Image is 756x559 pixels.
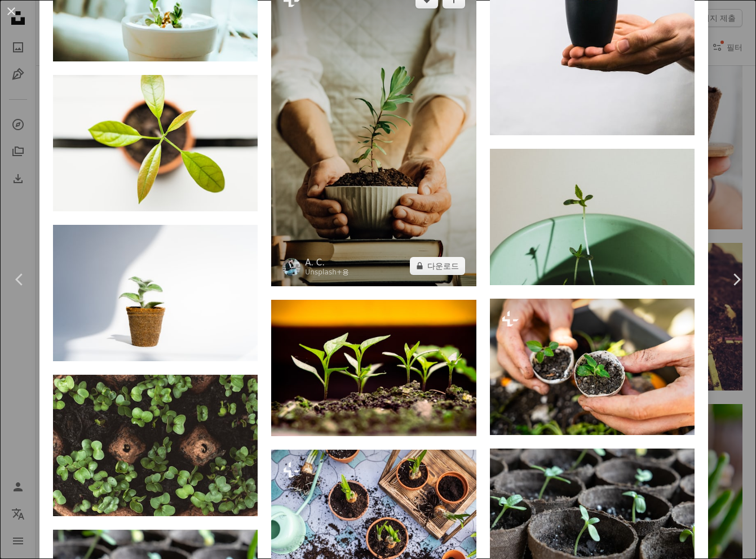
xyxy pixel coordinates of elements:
[53,288,258,298] a: 방 안에 화분에 심은 녹색 식물
[271,362,476,372] a: 땅에서 돋아나는 어린 식물 그룹
[53,375,258,516] img: 어린 식물은 용기의 토양에서 싹을 틔웁니다.
[282,258,300,276] img: A. C.의 프로필로 이동
[305,257,349,268] a: A. C.
[305,268,349,277] div: 용
[490,362,695,372] a: 몇 가지 식물을 들고있는 두 사람
[53,138,258,148] a: 냄비에서 돋아나는 작은 녹색 식물
[717,225,756,334] a: 다음
[53,440,258,450] a: 어린 식물은 용기의 토양에서 싹을 틔웁니다.
[490,149,695,285] img: 바위에서 자라는 식물
[53,225,258,361] img: 방 안에 화분에 심은 녹색 식물
[271,300,476,436] img: 땅에서 돋아나는 어린 식물 그룹
[490,512,695,522] a: 종자 주머니에서 돋아나는 묘목 그룹
[410,257,465,275] button: 다운로드
[490,2,695,12] a: 파란 냄비에 녹색 식물을 들고 있는 사람
[490,299,695,435] img: 몇 가지 식물을 들고있는 두 사람
[490,212,695,222] a: 바위에서 자라는 식물
[271,127,476,137] a: 책 더미 위에 화분을 들고 있는 사람
[271,512,476,522] a: 테이블 위에 앉아 있는 화분 그룹
[53,75,258,211] img: 냄비에서 돋아나는 작은 녹색 식물
[305,268,342,276] a: Unsplash+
